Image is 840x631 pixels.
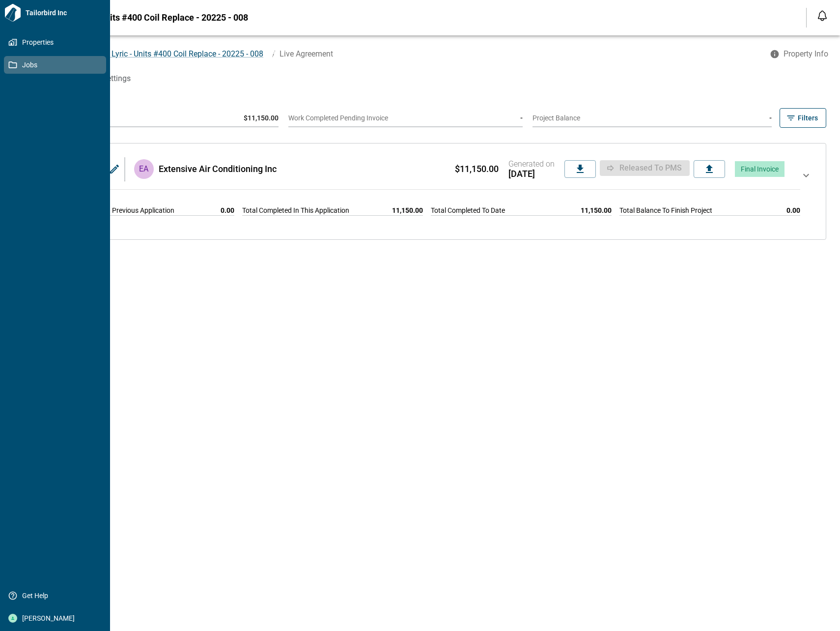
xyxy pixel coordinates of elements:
span: Total Balance To Finish Project [619,205,712,215]
span: $11,150.00 [244,114,279,122]
span: Get Help [17,591,97,601]
span: 11,150.00 [392,205,423,215]
button: Property Info [764,45,836,63]
span: Filters [798,113,818,123]
span: - [769,114,772,122]
span: Generated on [508,159,555,169]
a: Properties [4,33,106,51]
span: Total Completed To Date [431,205,505,215]
span: Total Completed In This Application [242,205,349,215]
nav: breadcrumb [26,48,764,60]
span: Work Completed Pending Invoice [288,114,388,122]
span: 0.00 [786,205,800,215]
p: EA [139,163,148,175]
span: Tailorbird Inc [22,8,106,18]
span: 0.00 [221,205,234,215]
div: base tabs [26,67,840,90]
a: Jobs [4,56,106,74]
span: Settings [102,74,131,84]
span: Properties [17,37,97,47]
button: Open notification feed [814,8,830,24]
button: Filters [780,108,826,128]
span: NR-2381 Lyric - Units #400 Coil Replace - 20225 - 008 [80,49,263,58]
span: [PERSON_NAME] [17,613,97,623]
span: - [520,114,523,122]
span: NR-2381 Lyric - Units #400 Coil Replace - 20225 - 008 [35,13,248,23]
span: Property Info [784,49,828,59]
span: Final Invoice [741,165,779,173]
span: Total Completed In Previous Application [54,205,174,215]
span: Live Agreement [280,49,333,58]
span: 11,150.00 [581,205,612,215]
span: Jobs [17,60,97,70]
span: $11,150.00 [455,164,499,174]
span: Project Balance [532,114,580,122]
span: Extensive Air Conditioning Inc [159,164,277,174]
div: Invoice ID10935223EAExtensive Air Conditioning Inc$11,150.00Generated on[DATE]Released to PMSFina... [50,151,816,231]
span: [DATE] [508,169,555,179]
